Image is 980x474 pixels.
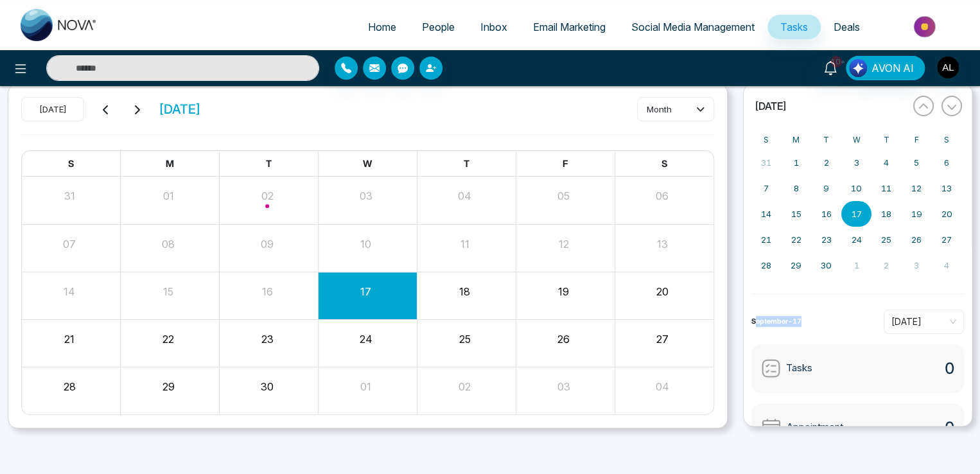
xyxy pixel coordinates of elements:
[871,150,902,175] button: September 4, 2025
[791,209,801,219] abbr: September 15, 2025
[944,260,949,270] abbr: October 4, 2025
[854,157,859,168] abbr: September 3, 2025
[533,21,606,33] span: Email Marketing
[871,227,902,252] button: September 25, 2025
[360,284,371,299] button: 17
[557,379,570,394] button: 03
[755,100,786,112] span: [DATE]
[557,331,570,347] button: 26
[791,260,801,270] abbr: September 29, 2025
[661,158,667,169] span: S
[751,252,782,278] button: September 28, 2025
[786,361,812,376] span: Tasks
[656,284,669,299] button: 20
[751,175,782,201] button: September 7, 2025
[761,234,771,245] abbr: September 21, 2025
[162,331,174,347] button: 22
[751,227,782,252] button: September 21, 2025
[21,9,98,41] img: Nova CRM Logo
[879,12,972,41] img: Market-place.gif
[656,331,669,347] button: 27
[360,236,371,252] button: 10
[852,209,862,219] abbr: September 17, 2025
[941,209,952,219] abbr: September 20, 2025
[781,252,811,278] button: September 29, 2025
[841,201,871,227] button: September 17, 2025
[409,15,468,39] a: People
[618,15,767,39] a: Social Media Management
[764,183,769,193] abbr: September 7, 2025
[846,56,925,80] button: AVON AI
[791,234,801,245] abbr: September 22, 2025
[932,175,962,201] button: September 13, 2025
[854,260,859,270] abbr: October 1, 2025
[459,331,471,347] button: 25
[761,209,771,219] abbr: September 14, 2025
[849,59,867,77] img: Lead Flow
[363,158,372,169] span: W
[761,417,782,438] img: Appointment
[941,183,952,193] abbr: September 13, 2025
[884,157,889,168] abbr: September 4, 2025
[911,183,922,193] abbr: September 12, 2025
[941,234,952,245] abbr: September 27, 2025
[932,227,962,252] button: September 27, 2025
[21,150,714,416] div: Month View
[761,157,771,168] abbr: August 31, 2025
[761,260,771,270] abbr: September 28, 2025
[851,183,862,193] abbr: September 10, 2025
[881,183,891,193] abbr: September 11, 2025
[914,135,919,145] abbr: Friday
[656,379,669,394] button: 04
[563,158,568,169] span: F
[751,150,782,175] button: August 31, 2025
[480,21,507,33] span: Inbox
[911,209,922,219] abbr: September 19, 2025
[558,236,568,252] button: 12
[64,284,75,299] button: 14
[780,21,808,33] span: Tasks
[781,150,811,175] button: September 1, 2025
[557,188,570,204] button: 05
[163,188,174,204] button: 01
[881,209,891,219] abbr: September 18, 2025
[881,234,891,245] abbr: September 25, 2025
[751,201,782,227] button: September 14, 2025
[355,15,409,39] a: Home
[914,260,919,270] abbr: October 3, 2025
[871,252,902,278] button: October 2, 2025
[261,379,274,394] button: 30
[458,188,471,204] button: 04
[823,135,829,145] abbr: Tuesday
[902,175,932,201] button: September 12, 2025
[261,236,274,252] button: 09
[558,284,569,299] button: 19
[824,157,829,168] abbr: September 2, 2025
[821,15,873,39] a: Deals
[637,97,714,121] button: month
[787,420,843,435] span: Appointment
[68,158,74,169] span: S
[360,188,372,204] button: 03
[166,158,174,169] span: M
[781,201,811,227] button: September 15, 2025
[852,234,862,245] abbr: September 24, 2025
[853,135,861,145] abbr: Wednesday
[468,15,520,39] a: Inbox
[520,15,618,39] a: Email Marketing
[884,260,889,270] abbr: October 2, 2025
[841,175,871,201] button: September 10, 2025
[902,150,932,175] button: September 5, 2025
[163,284,173,299] button: 15
[834,21,860,33] span: Deals
[911,234,922,245] abbr: September 26, 2025
[64,331,74,347] button: 21
[464,158,469,169] span: T
[64,379,76,394] button: 28
[751,100,906,112] button: [DATE]
[360,379,371,394] button: 01
[823,183,829,193] abbr: September 9, 2025
[162,379,175,394] button: 29
[422,21,455,33] span: People
[21,97,84,121] button: [DATE]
